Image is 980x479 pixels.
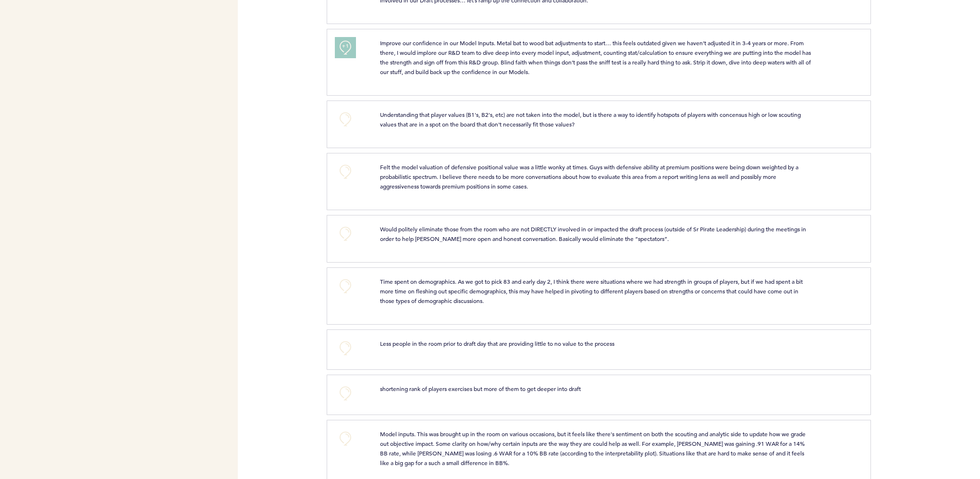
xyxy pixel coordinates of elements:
[380,225,808,242] span: Would politely eliminate those from the room who are not DIRECTLY involved in or impacted the dra...
[380,163,800,190] span: Felt the model valuation of defensive positional value was a little wonky at times. Guys with def...
[380,277,804,304] span: Time spent on demographics. As we got to pick 83 and early day 2, I think there were situations w...
[336,38,355,57] button: +1
[380,430,807,466] span: Model inputs. This was brought up in the room on various occasions, but it feels like there's sen...
[380,340,614,347] span: Less people in the room prior to draft day that are providing little to no value to the process
[342,41,349,51] span: +1
[380,385,581,392] span: shortening rank of players exercises but more of them to get deeper into draft
[380,39,812,76] span: Improve our confidence in our Model Inputs. Metal bat to wood bat adjustments to start… this feel...
[380,111,802,128] span: Understanding that player values (B1's, B2's, etc) are not taken into the model, but is there a w...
